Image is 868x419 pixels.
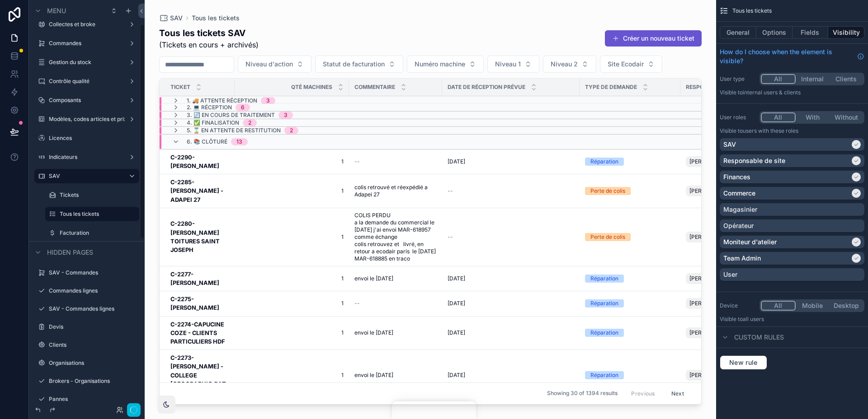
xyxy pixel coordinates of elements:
[170,84,190,91] span: Ticket
[187,112,275,119] span: 3. 🔄 En cours de traitement
[49,59,121,66] label: Gestion du stock
[290,127,293,134] div: 2
[49,21,121,28] label: Collectes et broke
[720,127,864,135] p: Visible to
[60,191,134,199] label: Tickets
[828,26,864,39] button: Visibility
[723,270,737,279] p: User
[49,78,121,85] label: Contrôle qualité
[761,74,796,84] button: All
[796,74,830,84] button: Internal
[60,229,134,237] label: Facturation
[726,358,761,367] span: New rule
[720,316,864,323] p: Visible to
[743,89,801,96] span: Internal users & clients
[49,287,134,294] label: Commandes lignes
[236,138,242,145] div: 13
[49,40,121,47] label: Commandes
[796,112,830,122] button: With
[665,386,690,400] button: Next
[49,269,134,276] label: SAV - Commandes
[723,254,761,263] p: Team Admin
[743,316,764,322] span: all users
[720,302,756,309] label: Device
[49,172,121,180] label: SAV
[284,112,288,119] div: 3
[723,156,785,165] p: Responsable de site
[49,377,134,385] label: Brokers - Organisations
[720,47,854,65] span: How do I choose when the element is visible?
[187,127,281,134] span: 5. ⌛ En attente de restitution
[723,237,777,247] p: Moniteur d'atelier
[187,97,257,104] span: 1. 🚚 Attente réception
[47,248,93,257] span: Hidden pages
[291,84,332,91] span: Qté machines
[720,47,864,65] a: How do I choose when the element is visible?
[756,26,793,39] button: Options
[829,74,863,84] button: Clients
[49,154,121,161] label: Indicateurs
[723,189,755,198] p: Commerce
[734,333,784,342] span: Custom rules
[793,26,829,39] button: Fields
[761,301,796,311] button: All
[720,114,756,121] label: User roles
[187,119,239,126] span: 4. ✅ Finalisation
[686,84,751,91] span: Responsable niveau 1
[187,138,227,145] span: 6. 📚 Clôturé
[547,390,618,397] span: Showing 30 of 1394 results
[761,112,796,122] button: All
[448,84,525,91] span: Date de réception prévue
[720,26,756,39] button: General
[266,97,270,104] div: 3
[47,6,66,15] span: Menu
[49,305,134,312] label: SAV - Commandes lignes
[585,84,637,91] span: Type de demande
[723,140,736,149] p: SAV
[187,104,232,111] span: 2. 💻 Réception
[60,210,134,218] label: Tous les tickets
[720,75,756,83] label: User type
[248,119,251,126] div: 2
[723,205,757,214] p: Magasinier
[354,84,395,91] span: Commentaire
[49,341,134,349] label: Clients
[829,301,863,311] button: Desktop
[49,135,134,142] label: Licences
[49,359,134,367] label: Organisations
[796,301,830,311] button: Mobile
[720,355,767,370] button: New rule
[49,323,134,331] label: Devis
[49,396,134,403] label: Pannes
[49,97,121,104] label: Composants
[829,112,863,122] button: Without
[743,127,798,134] span: Users with these roles
[723,172,750,182] p: Finances
[49,116,125,123] label: Modèles, codes articles et prix
[723,221,754,230] p: Opérateur
[732,7,772,14] span: Tous les tickets
[720,89,864,96] p: Visible to
[241,104,245,111] div: 6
